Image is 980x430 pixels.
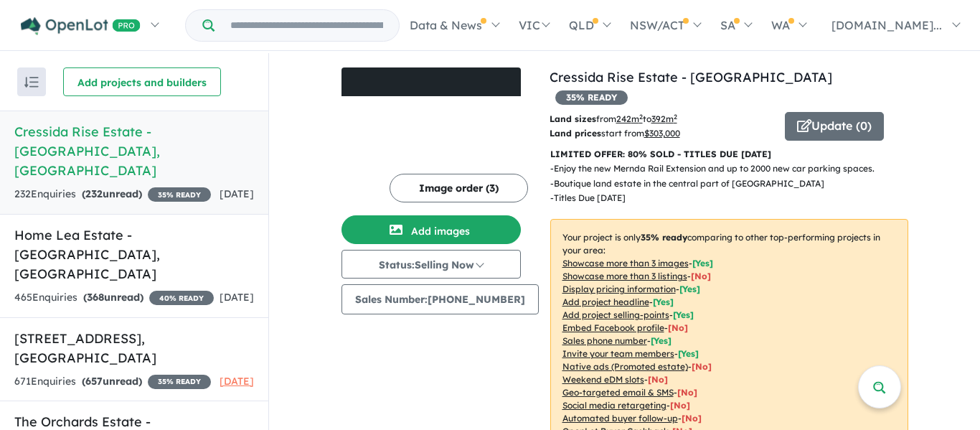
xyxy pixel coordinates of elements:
span: 35 % READY [148,375,211,389]
button: Update (0) [785,112,884,141]
u: Add project selling-points [562,309,669,320]
span: [No] [682,413,702,424]
sup: 2 [639,113,643,121]
span: 40 % READY [149,291,214,305]
span: [DATE] [220,187,254,200]
p: start from [550,126,774,141]
u: Invite your team members [562,348,674,359]
u: Social media retargeting [562,400,666,411]
span: [ Yes ] [651,335,672,346]
u: Sales phone number [562,335,647,346]
h5: Cressida Rise Estate - [GEOGRAPHIC_DATA] , [GEOGRAPHIC_DATA] [14,122,254,180]
b: Land sizes [550,113,596,124]
strong: ( unread) [83,291,143,304]
span: [ No ] [691,271,711,281]
u: $ 303,000 [644,128,680,139]
span: 368 [87,291,104,304]
span: [ No ] [668,322,688,333]
u: 392 m [651,113,677,124]
h5: [STREET_ADDRESS] , [GEOGRAPHIC_DATA] [14,329,254,368]
span: 35 % READY [148,187,211,202]
a: Cressida Rise Estate - [GEOGRAPHIC_DATA] [550,69,832,85]
u: Weekend eDM slots [562,374,644,385]
u: 242 m [616,113,643,124]
span: [ Yes ] [673,309,694,320]
span: [ Yes ] [678,348,699,359]
div: 465 Enquir ies [14,289,214,307]
b: 35 % ready [641,232,687,243]
input: Try estate name, suburb, builder or developer [217,10,396,41]
span: [ Yes ] [653,296,674,307]
span: [No] [677,387,697,398]
img: sort.svg [24,77,39,88]
div: 232 Enquir ies [14,186,211,203]
div: 671 Enquir ies [14,373,211,391]
span: [DATE] [220,291,254,304]
u: Native ads (Promoted estate) [562,361,688,372]
span: [DOMAIN_NAME]... [831,18,942,32]
h5: Home Lea Estate - [GEOGRAPHIC_DATA] , [GEOGRAPHIC_DATA] [14,225,254,284]
p: from [550,112,774,126]
span: to [643,113,677,124]
u: Showcase more than 3 listings [562,271,687,281]
span: [ Yes ] [679,284,700,294]
button: Sales Number:[PHONE_NUMBER] [341,284,539,314]
p: - Enjoy the new Mernda Rail Extension and up to 2000 new car parking spaces. [550,162,886,176]
span: 232 [85,187,103,200]
span: 657 [85,375,103,388]
strong: ( unread) [82,187,142,200]
u: Geo-targeted email & SMS [562,387,674,398]
img: Openlot PRO Logo White [21,17,141,35]
button: Image order (3) [390,174,528,202]
span: 35 % READY [555,90,628,105]
span: [DATE] [220,375,254,388]
button: Add images [341,215,521,244]
p: - Boutique land estate in the central part of [GEOGRAPHIC_DATA] [550,177,886,191]
span: [No] [692,361,712,372]
p: LIMITED OFFER: 80% SOLD - TITLES DUE [DATE] [550,147,908,162]
u: Showcase more than 3 images [562,258,689,268]
button: Add projects and builders [63,67,221,96]
button: Status:Selling Now [341,250,521,279]
u: Embed Facebook profile [562,322,664,333]
span: [No] [648,374,668,385]
u: Automated buyer follow-up [562,413,678,424]
p: - Titles Due [DATE] [550,191,886,205]
sup: 2 [674,113,677,121]
u: Display pricing information [562,284,676,294]
span: [No] [670,400,690,411]
strong: ( unread) [82,375,142,388]
span: [ Yes ] [692,258,713,268]
u: Add project headline [562,296,649,307]
b: Land prices [550,128,601,139]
